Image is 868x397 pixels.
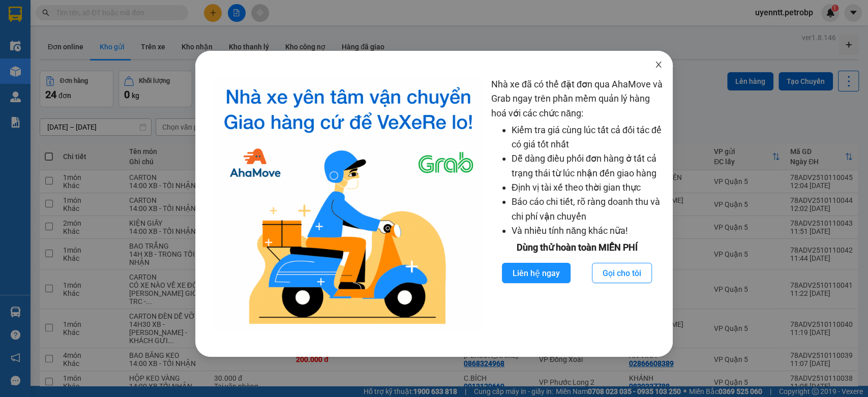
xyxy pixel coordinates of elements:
li: Dễ dàng điều phối đơn hàng ở tất cả trạng thái từ lúc nhận đến giao hàng [512,151,663,180]
span: Liên hệ ngay [513,267,560,280]
span: Gọi cho tôi [603,267,641,280]
li: Báo cáo chi tiết, rõ ràng doanh thu và chi phí vận chuyển [512,195,663,224]
img: logo [214,77,483,331]
li: Và nhiều tính năng khác nữa! [512,224,663,238]
div: Nhà xe đã có thể đặt đơn qua AhaMove và Grab ngay trên phần mềm quản lý hàng hoá với các chức năng: [491,77,663,331]
button: Close [644,51,673,79]
li: Định vị tài xế theo thời gian thực [512,180,663,195]
button: Liên hệ ngay [502,263,571,283]
button: Gọi cho tôi [592,263,652,283]
div: Dùng thử hoàn toàn MIỄN PHÍ [491,240,663,255]
span: close [654,60,663,69]
li: Kiểm tra giá cùng lúc tất cả đối tác để có giá tốt nhất [512,123,663,152]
